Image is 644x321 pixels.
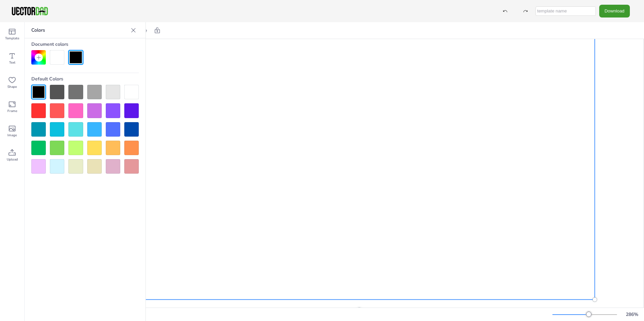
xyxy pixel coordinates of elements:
[5,36,19,41] span: Template
[599,5,630,17] button: Download
[7,84,17,90] span: Shape
[536,6,596,16] input: template name
[31,22,128,38] p: Colors
[624,311,640,318] div: 286 %
[7,133,17,138] span: Image
[9,60,15,65] span: Text
[7,108,17,114] span: Frame
[11,6,49,16] img: VectorDad-1.png
[31,38,139,50] div: Document colors
[7,157,18,162] span: Upload
[31,73,139,85] div: Default Colors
